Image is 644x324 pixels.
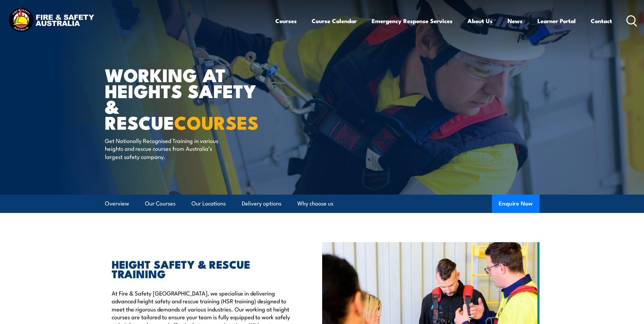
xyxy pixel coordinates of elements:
[105,67,273,130] h1: WORKING AT HEIGHTS SAFETY & RESCUE
[312,12,357,30] a: Course Calendar
[508,12,522,30] a: News
[297,195,333,213] a: Why choose us
[145,195,176,213] a: Our Courses
[105,195,129,213] a: Overview
[467,12,493,30] a: About Us
[372,12,453,30] a: Emergency Response Services
[492,195,539,213] button: Enquire Now
[105,137,229,160] p: Get Nationally Recognised Training in various heights and rescue courses from Australia’s largest...
[174,108,259,136] strong: COURSES
[537,12,576,30] a: Learner Portal
[191,195,226,213] a: Our Locations
[112,259,291,278] h2: HEIGHT SAFETY & RESCUE TRAINING
[242,195,281,213] a: Delivery options
[591,12,612,30] a: Contact
[275,12,297,30] a: Courses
